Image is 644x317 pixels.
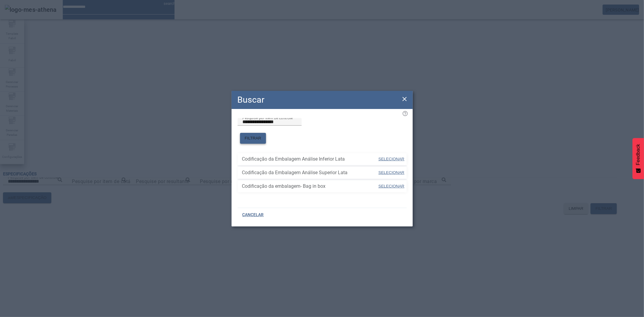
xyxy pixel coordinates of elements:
[378,181,405,192] button: SELECIONAR
[238,93,265,106] h2: Buscar
[238,210,269,220] button: CANCELAR
[379,184,405,188] span: SELECIONAR
[633,138,644,179] button: Feedback - Mostrar pesquisa
[242,155,378,163] span: Codificação da Embalagem Análise Inferior Lata
[242,183,378,190] span: Codificação da embalagem- Bag in box
[242,169,378,176] span: Codificação da Embalagem Análise Superior Lata
[379,170,405,175] span: SELECIONAR
[378,154,405,165] button: SELECIONAR
[636,144,641,165] span: Feedback
[242,212,264,218] span: CANCELAR
[240,133,266,144] button: FILTRAR
[378,167,405,178] button: SELECIONAR
[379,157,405,161] span: SELECIONAR
[245,135,261,141] span: FILTRAR
[242,116,293,120] mat-label: Pesquise por item de controle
